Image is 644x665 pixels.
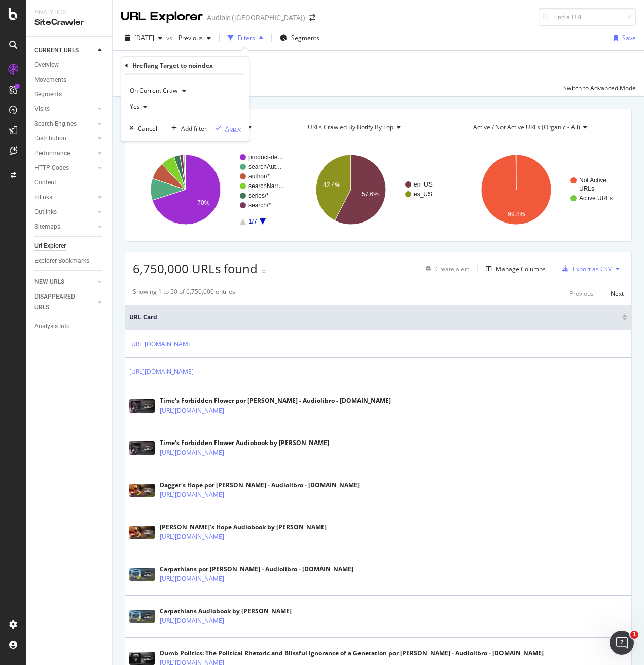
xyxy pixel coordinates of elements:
[248,173,270,180] text: author/*
[362,191,379,198] text: 57.6%
[130,102,140,111] span: Yes
[573,265,612,273] div: Export as CSV
[160,607,292,616] div: Carpathians Audiobook by [PERSON_NAME]
[34,277,95,287] a: NEW URLS
[34,89,105,100] a: Segments
[134,33,154,42] span: 2025 Aug. 1st
[435,265,469,273] div: Create alert
[34,291,95,313] a: DISAPPEARED URLS
[298,145,458,234] svg: A chart.
[129,484,155,497] img: main image
[160,523,327,532] div: [PERSON_NAME]'s Hope Audiobook by [PERSON_NAME]
[539,8,636,26] input: Find a URL
[207,13,305,23] div: Audible ([GEOGRAPHIC_DATA])
[129,526,155,539] img: main image
[291,33,319,42] span: Segments
[308,123,393,131] span: URLs Crawled By Botify By lop
[496,265,546,273] div: Manage Columns
[34,119,77,129] div: Search Engines
[610,631,634,655] iframe: Intercom live chat
[471,119,615,135] h4: Active / Not Active URLs
[132,61,213,70] div: Hreflang Target to noindex
[34,277,64,287] div: NEW URLS
[166,33,174,42] span: vs
[248,202,271,209] text: search/*
[34,241,66,251] div: Url Explorer
[34,221,60,232] div: Sitemaps
[160,649,544,658] div: Dumb Politics: The Political Rhetoric and Blissful Ignorance of a Generation por [PERSON_NAME] - ...
[34,291,86,313] div: DISAPPEARED URLS
[129,610,155,623] img: main image
[160,448,224,458] a: [URL][DOMAIN_NAME]
[121,8,203,25] div: URL Explorer
[129,339,194,349] a: [URL][DOMAIN_NAME]
[569,289,594,298] div: Previous
[473,123,580,131] span: Active / Not Active URLs (organic - all)
[160,438,329,448] div: Time's Forbidden Flower Audiobook by [PERSON_NAME]
[248,218,257,225] text: 1/7
[34,255,89,266] div: Explorer Bookmarks
[34,45,95,56] a: CURRENT URLS
[563,84,636,92] div: Switch to Advanced Mode
[276,30,324,46] button: Segments
[160,616,224,626] a: [URL][DOMAIN_NAME]
[34,119,95,129] a: Search Engines
[34,321,105,332] a: Analysis Info
[579,185,594,192] text: URLs
[160,396,391,405] div: Time's Forbidden Flower por [PERSON_NAME] - Audiolibro - [DOMAIN_NAME]
[160,481,360,490] div: Dagger's Hope por [PERSON_NAME] - Audiolibro - [DOMAIN_NAME]
[160,565,353,574] div: Carpathians por [PERSON_NAME] - Audiolibro - [DOMAIN_NAME]
[34,104,95,115] a: Visits
[579,177,606,184] text: Not Active
[34,241,105,251] a: Url Explorer
[34,207,57,217] div: Outlinks
[421,261,469,277] button: Create alert
[34,45,79,56] div: CURRENT URLS
[174,30,215,46] button: Previous
[569,287,594,300] button: Previous
[34,60,59,70] div: Overview
[34,60,105,70] a: Overview
[262,270,266,273] img: Equal
[129,313,620,322] span: URL Card
[34,163,69,173] div: HTTP Codes
[248,192,269,199] text: series/*
[414,191,432,198] text: es_US
[34,321,70,332] div: Analysis Info
[34,207,95,217] a: Outlinks
[309,14,315,21] div: arrow-right-arrow-left
[34,89,62,100] div: Segments
[129,399,155,413] img: main image
[34,148,95,159] a: Performance
[138,124,157,132] div: Cancel
[133,145,293,234] svg: A chart.
[34,75,66,85] div: Movements
[130,86,179,95] span: On Current Crawl
[34,104,50,115] div: Visits
[414,181,433,188] text: en_US
[34,192,52,203] div: Inlinks
[34,75,105,85] a: Movements
[238,33,255,42] div: Filters
[34,148,70,159] div: Performance
[630,631,638,639] span: 1
[610,30,636,46] button: Save
[160,405,224,416] a: [URL][DOMAIN_NAME]
[129,652,155,665] img: main image
[129,366,194,377] a: [URL][DOMAIN_NAME]
[129,568,155,581] img: main image
[463,145,624,234] svg: A chart.
[34,17,104,28] div: SiteCrawler
[211,123,241,133] button: Apply
[160,532,224,542] a: [URL][DOMAIN_NAME]
[34,133,95,144] a: Distribution
[34,163,95,173] a: HTTP Codes
[611,289,624,298] div: Next
[167,123,207,133] button: Add filter
[34,133,66,144] div: Distribution
[248,182,284,190] text: searchNarr…
[482,263,546,275] button: Manage Columns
